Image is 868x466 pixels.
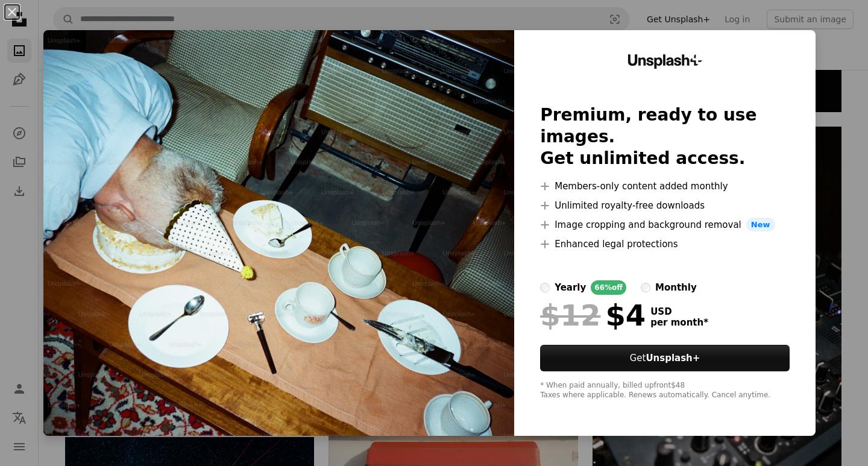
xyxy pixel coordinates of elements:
div: monthly [655,280,697,295]
div: * When paid annually, billed upfront $48 Taxes where applicable. Renews automatically. Cancel any... [540,381,790,400]
span: $12 [540,300,600,331]
li: Unlimited royalty-free downloads [540,198,790,213]
input: yearly66%off [540,283,550,292]
h2: Premium, ready to use images. Get unlimited access. [540,104,790,169]
li: Enhanced legal protections [540,237,790,251]
span: per month * [650,317,708,328]
span: New [746,218,775,232]
div: 66% off [591,280,626,295]
input: monthly [641,283,650,292]
div: $4 [540,300,646,331]
button: GetUnsplash+ [540,345,790,371]
li: Image cropping and background removal [540,218,790,232]
li: Members-only content added monthly [540,179,790,194]
strong: Unsplash+ [646,353,700,364]
span: USD [650,306,708,317]
div: yearly [555,280,586,295]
